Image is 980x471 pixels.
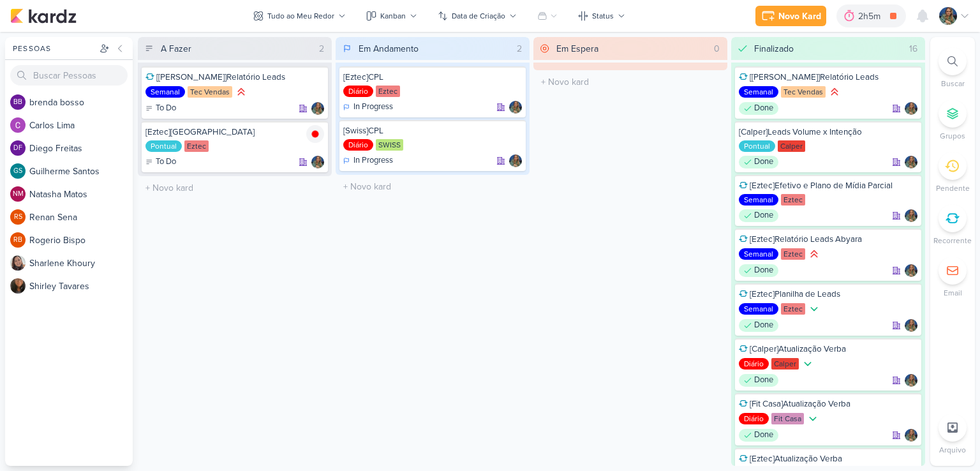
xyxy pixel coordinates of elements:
[739,234,917,245] div: [Eztec]Relatório Leads Abyara
[905,102,917,115] div: Responsável: Isabella Gutierres
[739,319,778,332] div: Done
[343,101,393,114] div: In Progress
[14,214,22,221] p: RS
[536,73,725,91] input: + Novo kard
[754,374,773,387] p: Done
[905,429,917,442] div: Responsável: Isabella Gutierres
[188,86,232,98] div: Tec Vendas
[145,102,176,115] div: To Do
[739,140,775,152] div: Pontual
[13,99,22,106] p: bb
[739,180,917,191] div: [Eztec]Efetivo e Plano de Mídia Parcial
[161,42,191,56] div: A Fazer
[145,71,324,83] div: [Tec Vendas]Relatório Leads
[801,357,814,370] div: Prioridade Baixa
[509,101,522,114] div: Responsável: Isabella Gutierres
[754,102,773,115] p: Done
[145,86,185,98] div: Semanal
[343,86,373,97] div: Diário
[940,130,965,142] p: Grupos
[13,191,24,198] p: NM
[905,319,917,332] img: Isabella Gutierres
[311,102,324,115] div: Responsável: Isabella Gutierres
[29,211,133,224] div: R e n a n S e n a
[739,248,778,260] div: Semanal
[778,10,821,23] div: Novo Kard
[29,119,133,132] div: C a r l o s L i m a
[353,101,393,114] p: In Progress
[739,209,778,222] div: Done
[10,163,26,179] div: Guilherme Santos
[29,188,133,201] div: N a t a s h a M a t o s
[29,257,133,270] div: S h a r l e n e K h o u r y
[905,102,917,115] img: Isabella Gutierres
[376,139,403,151] div: SWISS
[739,86,778,98] div: Semanal
[781,86,826,98] div: Tec Vendas
[755,6,826,26] button: Novo Kard
[739,126,917,138] div: [Calper]Leads Volume x Intenção
[739,288,917,300] div: [Eztec]Planilha de Leads
[905,156,917,168] div: Responsável: Isabella Gutierres
[353,154,393,167] p: In Progress
[10,209,26,225] div: Renan Sena
[939,444,966,456] p: Arquivo
[10,8,77,24] img: kardz.app
[10,186,26,202] div: Natasha Matos
[781,303,805,315] div: Eztec
[905,264,917,277] div: Responsável: Isabella Gutierres
[739,102,778,115] div: Done
[739,398,917,410] div: [Fit Casa]Atualização Verba
[771,413,804,424] div: Fit Casa
[509,154,522,167] div: Responsável: Isabella Gutierres
[806,412,819,425] div: Prioridade Baixa
[343,125,522,137] div: [Swiss]CPL
[905,319,917,332] div: Responsável: Isabella Gutierres
[556,42,598,56] div: Em Espera
[145,126,324,138] div: [Eztec]Criar Campanha Park Avenue Meta
[739,156,778,168] div: Done
[828,86,841,98] div: Prioridade Alta
[754,429,773,442] p: Done
[10,232,26,248] div: Rogerio Bispo
[29,142,133,155] div: D i e g o F r e i t a s
[10,65,128,86] input: Buscar Pessoas
[754,209,773,222] p: Done
[145,140,182,152] div: Pontual
[13,168,22,175] p: GS
[343,139,373,151] div: Diário
[754,319,773,332] p: Done
[944,287,962,299] p: Email
[145,156,176,168] div: To Do
[156,156,176,168] p: To Do
[13,237,22,244] p: RB
[709,42,725,56] div: 0
[10,94,26,110] div: brenda bosso
[306,125,324,143] img: tracking
[29,234,133,247] div: R o g e r i o B i s p o
[338,177,527,196] input: + Novo kard
[359,42,419,56] div: Em Andamento
[311,156,324,168] img: Isabella Gutierres
[10,117,26,133] img: Carlos Lima
[739,429,778,442] div: Done
[754,156,773,168] p: Done
[29,96,133,109] div: b r e n d a b o s s o
[858,10,884,23] div: 2h5m
[905,374,917,387] img: Isabella Gutierres
[936,183,970,194] p: Pendente
[905,156,917,168] img: Isabella Gutierres
[933,235,972,246] p: Recorrente
[939,7,957,25] img: Isabella Gutierres
[739,264,778,277] div: Done
[808,303,820,315] div: Prioridade Baixa
[905,209,917,222] img: Isabella Gutierres
[343,71,522,83] div: [Eztec]CPL
[156,102,176,115] p: To Do
[184,140,209,152] div: Eztec
[10,140,26,156] div: Diego Freitas
[739,453,917,465] div: [Eztec]Atualização Verba
[10,43,97,54] div: Pessoas
[905,209,917,222] div: Responsável: Isabella Gutierres
[905,264,917,277] img: Isabella Gutierres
